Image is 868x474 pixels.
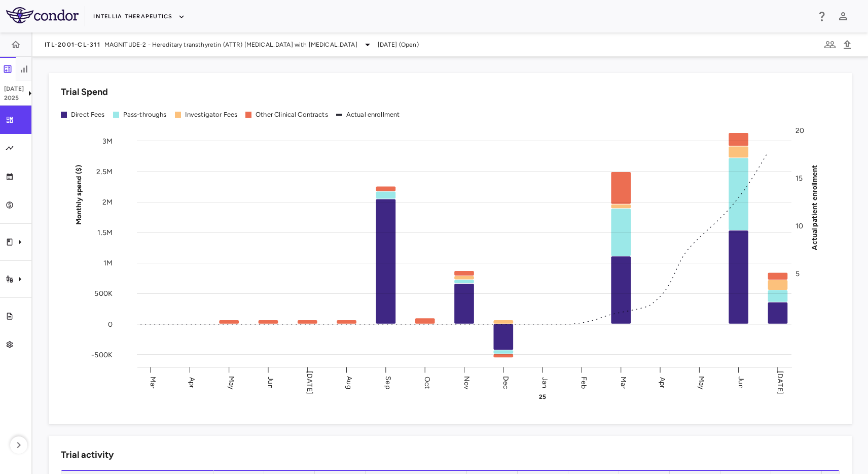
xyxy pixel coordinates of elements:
text: Mar [619,376,628,388]
tspan: 10 [795,222,803,230]
tspan: 0 [108,320,113,328]
text: Feb [580,376,588,388]
text: Oct [423,376,431,388]
text: Jun [737,377,745,388]
h6: Trial Spend [61,85,108,99]
tspan: 15 [795,174,803,183]
div: Pass-throughs [123,110,167,119]
text: Jan [540,377,549,388]
tspan: 500K [94,289,113,298]
text: Dec [501,376,510,389]
p: [DATE] [4,84,24,93]
div: Actual enrollment [346,110,400,119]
tspan: Monthly spend ($) [75,164,83,225]
tspan: -500K [91,350,113,359]
span: [DATE] (Open) [378,40,419,49]
span: ITL-2001-CL-311 [45,41,100,49]
text: Apr [188,377,196,388]
text: Jun [266,377,275,388]
text: 25 [539,393,546,400]
tspan: 1M [103,259,113,267]
text: Nov [462,376,471,389]
tspan: 2M [102,197,113,206]
text: May [697,376,706,389]
tspan: 2.5M [96,167,113,176]
h6: Trial activity [61,448,114,462]
text: Aug [345,376,353,389]
tspan: Actual patient enrollment [810,164,819,250]
span: MAGNITUDE-2 - Hereditary transthyretin (ATTR) [MEDICAL_DATA] with [MEDICAL_DATA] [104,40,357,49]
tspan: 3M [102,137,113,145]
text: Mar [149,376,157,388]
text: Apr [658,377,667,388]
p: 2025 [4,93,24,103]
text: Sep [384,376,392,389]
tspan: 20 [795,126,804,135]
tspan: 1.5M [97,228,113,237]
div: Investigator Fees [185,110,238,119]
img: logo-full-BYUhSk78.svg [6,7,79,23]
div: Direct Fees [71,110,105,119]
text: May [227,376,236,389]
tspan: 5 [795,269,800,278]
button: Intellia Therapeutics [93,9,185,25]
div: Other Clinical Contracts [256,110,328,119]
text: [DATE] [776,371,784,394]
text: [DATE] [305,371,314,394]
